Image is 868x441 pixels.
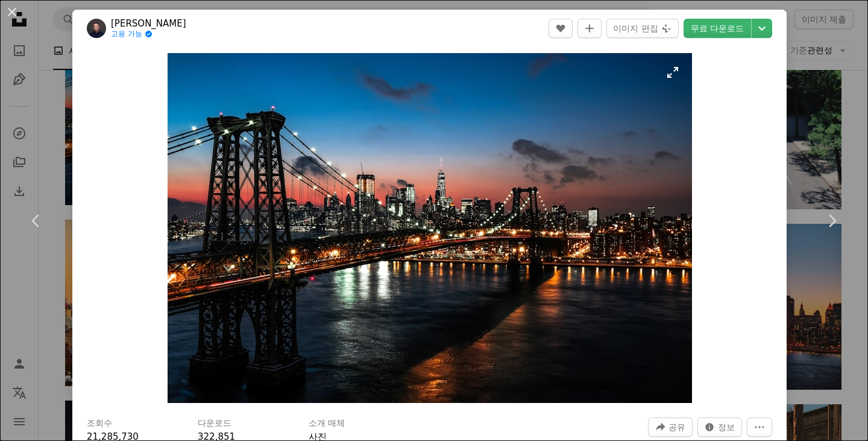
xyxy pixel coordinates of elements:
[684,19,751,38] a: 무료 다운로드
[111,30,186,39] a: 고용 가능
[87,417,112,430] h3: 조회수
[718,418,735,436] span: 정보
[577,19,602,38] button: 컬렉션에 추가
[752,19,772,38] button: 다운로드 크기 선택
[168,53,692,403] img: 고층 건물 근처의 조명 케이블 다리
[198,417,231,430] h3: 다운로드
[606,19,678,38] button: 이미지 편집
[668,418,685,436] span: 공유
[111,17,186,30] a: [PERSON_NAME]
[309,417,345,430] h3: 소개 매체
[549,19,573,38] button: 좋아요
[87,19,106,38] img: Matteo Catanese의 프로필로 이동
[796,163,868,279] a: 다음
[648,417,693,437] button: 이 이미지 공유
[697,417,742,437] button: 이 이미지 관련 통계
[747,417,772,437] button: 더 많은 작업
[168,53,692,403] button: 이 이미지 확대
